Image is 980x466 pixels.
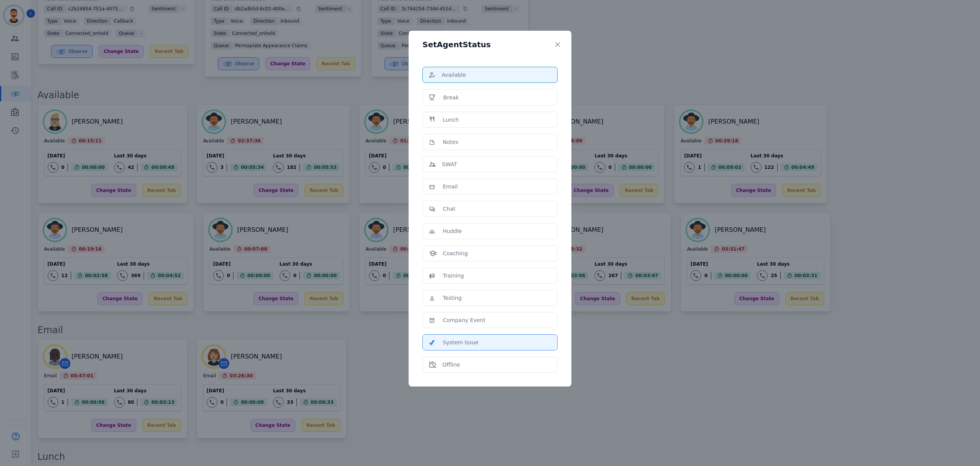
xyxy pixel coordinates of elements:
p: Training [443,272,464,279]
img: icon [429,227,437,235]
img: icon [429,361,436,369]
p: Break [443,94,459,101]
p: Available [442,71,466,79]
p: System Issue [443,339,478,346]
img: icon [429,205,437,213]
h5: Set Agent Status [422,41,491,48]
img: icon [429,72,435,78]
p: Notes [443,138,458,146]
img: icon [429,162,436,167]
img: icon [429,339,437,346]
img: icon [429,183,437,190]
p: Company Event [443,316,485,324]
p: Chat [443,205,455,213]
p: Offline [442,361,460,369]
p: Huddle [443,227,462,235]
p: Lunch [443,116,459,124]
p: SWAT [442,160,457,168]
p: Email [443,183,458,190]
img: icon [429,116,437,124]
img: icon [429,93,437,101]
img: icon [429,294,437,302]
img: icon [429,138,437,146]
p: Coaching [443,250,468,257]
p: Testing [443,294,462,302]
img: icon [429,250,437,256]
img: icon [429,272,437,279]
img: icon [429,316,437,324]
